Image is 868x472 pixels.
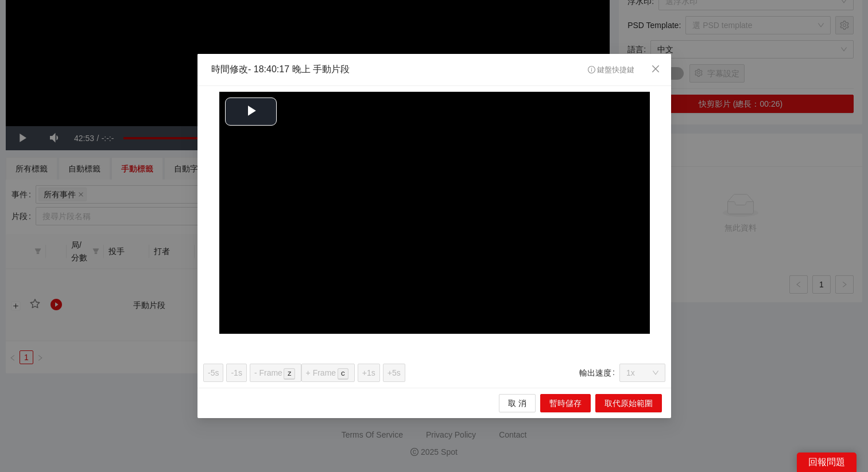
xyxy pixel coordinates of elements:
[499,394,536,412] button: 取 消
[219,92,649,334] div: Video Player
[382,364,405,382] button: +5s
[540,394,591,412] button: 暫時儲存
[508,397,526,409] span: 取 消
[203,364,223,382] button: -5s
[579,364,619,382] label: 輸出速度
[604,397,653,409] span: 取代原始範圍
[587,66,634,74] span: 鍵盤快捷鍵
[211,63,350,76] div: 時間修改 - 18:40:17 晚上 手動片段
[595,394,662,412] button: 取代原始範圍
[651,64,660,73] span: close
[549,397,582,409] span: 暫時儲存
[301,364,354,382] button: + Framec
[249,364,301,382] button: - Framez
[357,364,379,382] button: +1s
[640,54,671,85] button: Close
[626,364,658,381] span: 1x
[224,97,276,126] button: Play Video
[226,364,246,382] button: -1s
[797,453,857,472] div: 回報問題
[587,66,595,73] span: info-circle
